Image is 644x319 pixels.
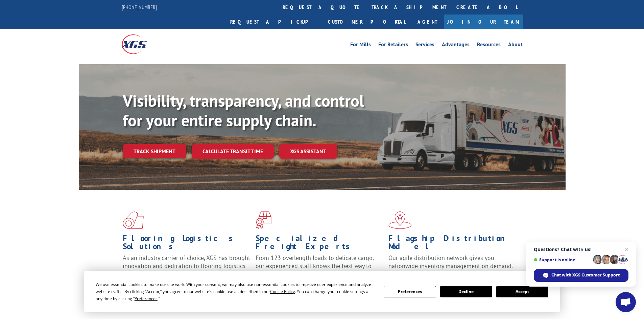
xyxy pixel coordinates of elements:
a: Track shipment [123,144,186,158]
a: For Mills [350,42,371,49]
a: Agent [411,15,444,29]
b: Visibility, transparency, and control for your entire supply chain. [123,90,364,131]
button: Accept [496,286,548,297]
a: Advantages [442,42,470,49]
span: Support is online [534,257,591,262]
a: Customer Portal [323,15,411,29]
img: xgs-icon-total-supply-chain-intelligence-red [123,211,144,229]
span: Chat with XGS Customer Support [551,272,620,278]
p: From 123 overlength loads to delicate cargo, our experienced staff knows the best way to move you... [256,254,383,284]
span: Cookie Policy [270,289,295,294]
a: [PHONE_NUMBER] [122,4,157,10]
a: Join Our Team [444,15,523,29]
a: XGS ASSISTANT [279,144,337,159]
span: Preferences [135,296,158,301]
span: Close chat [623,245,631,254]
a: About [508,42,523,49]
div: We use essential cookies to make our site work. With your consent, we may also use non-essential ... [96,281,376,302]
a: Request a pickup [225,15,323,29]
span: Our agile distribution network gives you nationwide inventory management on demand. [388,254,513,270]
a: For Retailers [378,42,408,49]
button: Preferences [384,286,436,297]
a: Resources [477,42,501,49]
button: Decline [440,286,492,297]
div: Chat with XGS Customer Support [534,269,628,282]
h1: Flooring Logistics Solutions [123,234,251,254]
span: Questions? Chat with us! [534,247,628,252]
h1: Specialized Freight Experts [256,234,383,254]
img: xgs-icon-flagship-distribution-model-red [388,211,412,229]
a: Calculate transit time [192,144,274,159]
span: As an industry carrier of choice, XGS has brought innovation and dedication to flooring logistics... [123,254,250,278]
a: Services [415,42,434,49]
div: Cookie Consent Prompt [84,271,560,312]
img: xgs-icon-focused-on-flooring-red [256,211,271,229]
h1: Flagship Distribution Model [388,234,516,254]
div: Open chat [616,292,636,312]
